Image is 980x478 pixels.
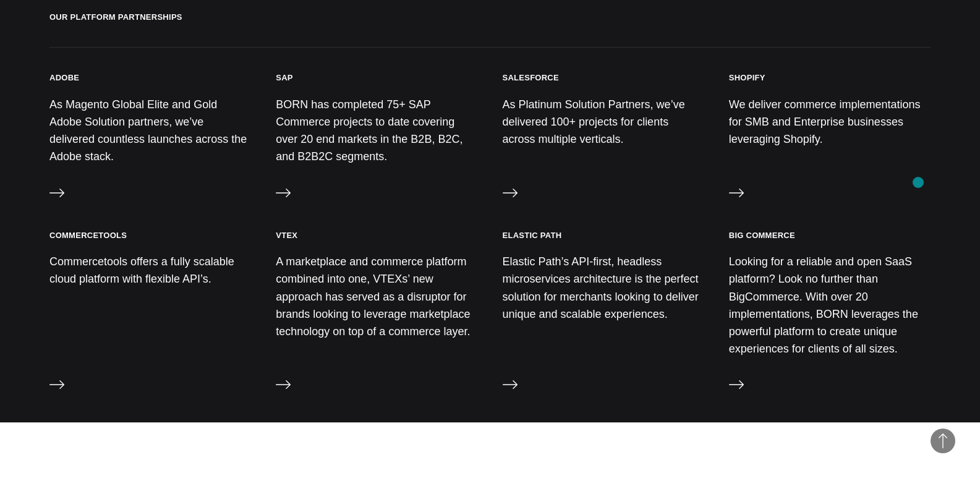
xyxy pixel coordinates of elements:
h3: Adobe [49,72,79,83]
p: Looking for a reliable and open SaaS platform? Look no further than BigCommerce. With over 20 imp... [729,253,931,357]
h3: Shopify [729,72,765,83]
h3: Commercetools [49,230,127,241]
button: Back to Top [931,429,955,453]
p: BORN has completed 75+ SAP Commerce projects to date covering over 20 end markets in the B2B, B2C... [276,96,477,166]
p: Elastic Path’s API-first, headless microservices architecture is the perfect solution for merchan... [503,253,704,323]
h3: VTEX [276,230,297,241]
p: We deliver commerce implementations for SMB and Enterprise businesses leveraging Shopify. [729,96,931,148]
p: As Platinum Solution Partners, we’ve delivered 100+ projects for clients across multiple verticals. [503,96,704,148]
p: As Magento Global Elite and Gold Adobe Solution partners, we’ve delivered countless launches acro... [49,96,251,166]
h3: Elastic Path [503,230,562,241]
p: Commercetools offers a fully scalable cloud platform with flexible API’s. [49,253,251,288]
h3: SAP [276,72,293,83]
h3: Big Commerce [729,230,795,241]
h3: Salesforce [503,72,559,83]
h2: Our Platform Partnerships [49,12,931,48]
p: A marketplace and commerce platform combined into one, VTEXs’ new approach has served as a disrup... [276,253,477,340]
